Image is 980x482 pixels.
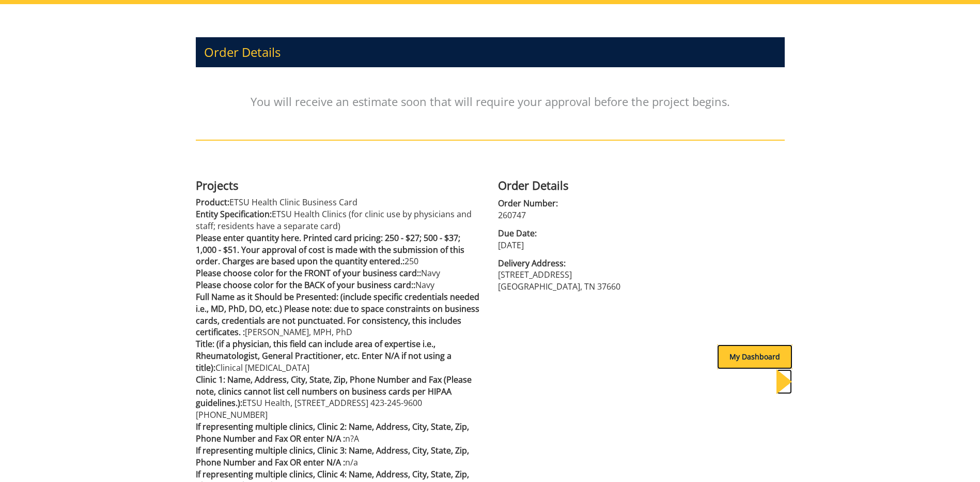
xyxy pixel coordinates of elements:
[196,72,785,130] p: You will receive an estimate soon that will require your approval before the project begins.
[498,179,785,191] h4: Order Details
[196,179,483,191] h4: Projects
[196,291,483,338] p: [PERSON_NAME], MPH, PhD
[498,228,785,239] span: Due Date:
[196,291,479,338] span: Full Name as it Should be Presented: (include specific credentials needed i.e., MD, PhD, DO, etc....
[498,239,785,251] p: [DATE]
[196,374,472,409] span: Clinic 1: Name, Address, City, State, Zip, Phone Number and Fax (Please note, clinics cannot list...
[196,208,483,232] p: ETSU Health Clinics (for clinic use by physicians and staff; residents have a separate card)
[196,338,483,374] p: Clinical [MEDICAL_DATA]
[196,445,483,469] p: n/a
[196,338,452,373] span: Title: (if a physician, this field can include area of expertise i.e., Rheumatologist, General Pr...
[498,198,785,209] span: Order Number:
[196,267,421,279] span: Please choose color for the FRONT of your business card::
[196,279,415,291] span: Please choose color for the BACK of your business card::
[196,421,469,444] span: If representing multiple clinics, Clinic 2: Name, Address, City, State, Zip, Phone Number and Fax...
[196,421,483,445] p: n?A
[498,269,785,281] p: [STREET_ADDRESS]
[498,281,785,293] p: [GEOGRAPHIC_DATA], TN 37660
[196,445,469,468] span: If representing multiple clinics, Clinic 3: Name, Address, City, State, Zip, Phone Number and Fax...
[196,374,483,421] p: ETSU Health, [STREET_ADDRESS] 423-245-9600 [PHONE_NUMBER]
[196,279,483,291] p: Navy
[196,197,229,208] span: Product:
[196,208,272,220] span: Entity Specification:
[196,232,464,267] span: Please enter quantity here. Printed card pricing: 250 - $27; 500 - $37; 1,000 - $51. Your approva...
[196,267,483,279] p: Navy
[196,232,483,268] p: 250
[196,197,483,208] p: ETSU Health Clinic Business Card
[717,352,792,361] a: My Dashboard
[196,37,785,67] h3: Order Details
[498,209,785,221] p: 260747
[717,344,792,369] div: My Dashboard
[498,258,785,269] span: Delivery Address:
